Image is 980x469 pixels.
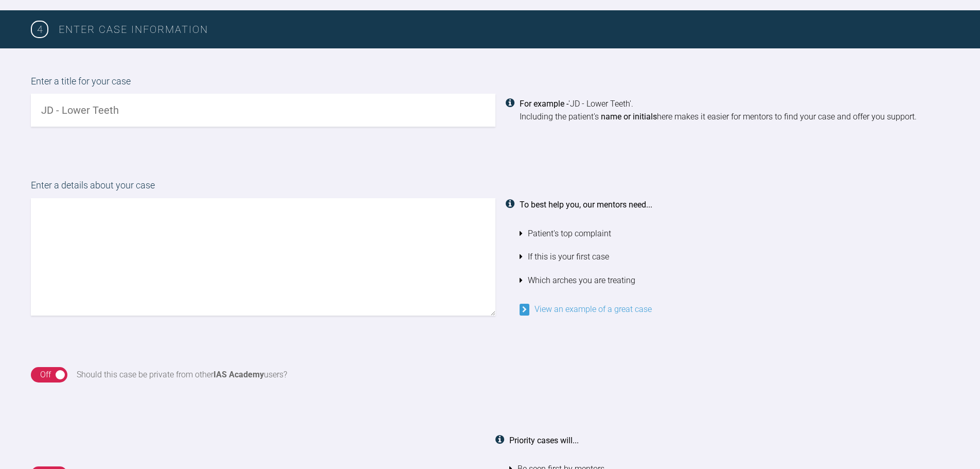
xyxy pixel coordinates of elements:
[31,178,949,198] label: Enter a details about your case
[520,304,652,314] a: View an example of a great case
[520,200,652,210] strong: To best help you, our mentors need...
[520,97,950,124] div: 'JD - Lower Teeth'. Including the patient's here makes it easier for mentors to find your case an...
[509,436,579,445] strong: Priority cases will...
[31,94,495,127] input: JD - Lower Teeth
[520,99,568,109] strong: For example -
[77,368,287,381] div: Should this case be private from other users?
[520,269,950,292] li: Which arches you are treating
[601,112,657,121] strong: name or initials
[520,222,950,246] li: Patient's top complaint
[59,21,949,38] h3: Enter case information
[31,21,48,38] span: 4
[213,370,264,379] strong: IAS Academy
[40,368,51,381] div: Off
[520,245,950,269] li: If this is your first case
[31,74,949,94] label: Enter a title for your case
